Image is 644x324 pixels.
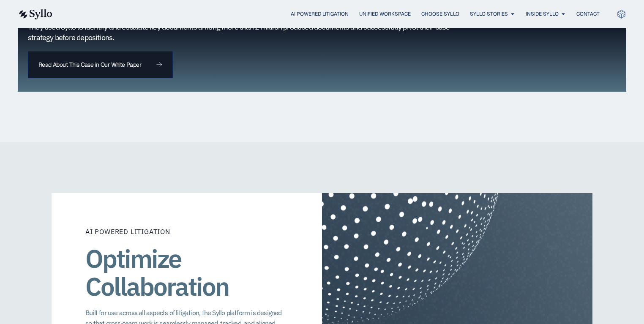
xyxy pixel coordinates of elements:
[421,10,459,18] a: Choose Syllo
[470,10,508,18] a: Syllo Stories
[85,226,288,237] p: AI Powered Litigation
[526,10,559,18] a: Inside Syllo
[38,62,141,68] span: Read About This Case in Our White Paper
[18,9,52,19] img: syllo
[69,10,600,18] div: Menu Toggle
[85,245,288,300] h1: Optimize Collaboration
[576,10,600,18] a: Contact
[291,10,349,18] a: AI Powered Litigation
[28,51,173,78] a: Read About This Case in Our White Paper
[359,10,411,18] a: Unified Workspace
[69,10,600,18] nav: Menu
